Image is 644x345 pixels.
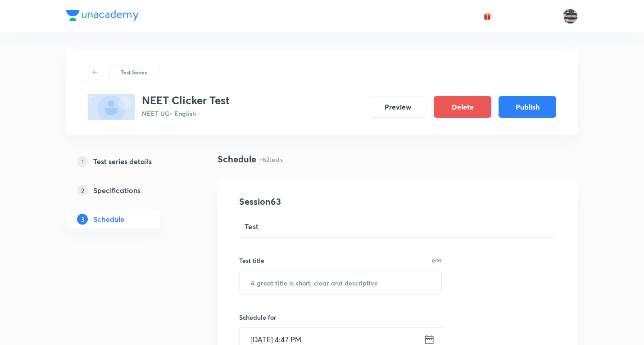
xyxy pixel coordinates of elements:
[369,96,426,118] button: Preview
[483,12,491,20] img: avatar
[245,221,259,232] span: Test
[142,109,230,118] p: NEET UG • English
[240,271,441,294] input: A great title is short, clear and descriptive
[88,94,135,120] img: fallback-thumbnail.png
[66,10,139,21] img: Company Logo
[260,155,283,164] p: • 62 tests
[432,258,442,263] p: 0/99
[562,9,578,24] img: jugraj singh
[142,94,230,107] h3: NEET Clicker Test
[66,152,189,170] a: 1Test series details
[66,181,189,199] a: 2Specifications
[239,195,404,208] h4: Session 63
[499,96,556,118] button: Publish
[121,68,147,76] p: Test Series
[239,313,442,322] h6: Schedule for
[66,10,139,23] a: Company Logo
[239,256,264,265] h6: Test title
[93,185,141,196] h5: Specifications
[93,214,124,225] h5: Schedule
[77,156,88,167] p: 1
[93,156,152,167] h5: Test series details
[434,96,491,118] button: Delete
[218,152,256,166] h4: Schedule
[480,9,494,23] button: avatar
[77,214,88,225] p: 3
[77,185,88,196] p: 2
